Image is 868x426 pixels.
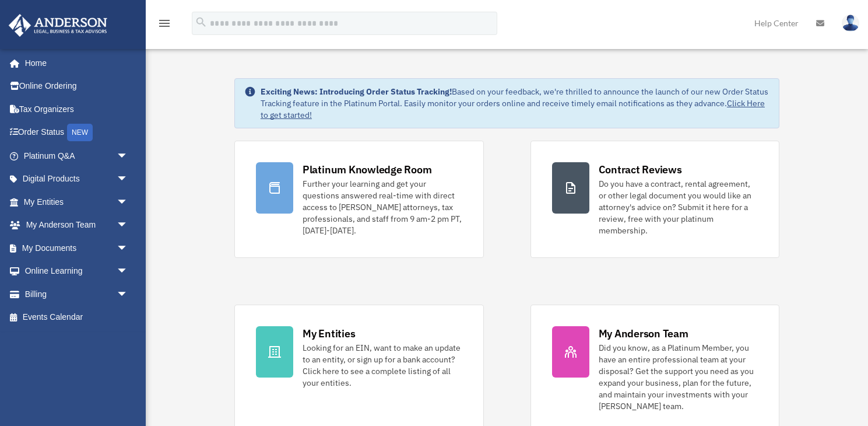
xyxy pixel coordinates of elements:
[8,97,146,121] a: Tax Organizers
[234,141,484,258] a: Platinum Knowledge Room Further your learning and get your questions answered real-time with dire...
[599,342,758,412] div: Did you know, as a Platinum Member, you have an entire professional team at your disposal? Get th...
[8,214,146,237] a: My Anderson Teamarrow_drop_down
[599,162,682,177] div: Contract Reviews
[8,190,146,214] a: My Entitiesarrow_drop_down
[303,342,462,389] div: Looking for an EIN, want to make an update to an entity, or sign up for a bank account? Click her...
[117,214,140,238] span: arrow_drop_down
[303,178,462,236] div: Further your learning and get your questions answered real-time with direct access to [PERSON_NAM...
[8,75,146,98] a: Online Ordering
[8,282,146,306] a: Billingarrow_drop_down
[303,162,432,177] div: Platinum Knowledge Room
[8,51,140,75] a: Home
[599,178,758,236] div: Do you have a contract, rental agreement, or other legal document you would like an attorney's ad...
[157,16,171,30] i: menu
[67,124,93,141] div: NEW
[117,144,140,168] span: arrow_drop_down
[157,20,171,30] a: menu
[261,98,765,120] a: Click Here to get started!
[8,121,146,145] a: Order StatusNEW
[117,190,140,214] span: arrow_drop_down
[8,260,146,283] a: Online Learningarrow_drop_down
[8,144,146,167] a: Platinum Q&Aarrow_drop_down
[261,86,452,97] strong: Exciting News: Introducing Order Status Tracking!
[530,141,780,258] a: Contract Reviews Do you have a contract, rental agreement, or other legal document you would like...
[303,326,355,341] div: My Entities
[195,16,208,29] i: search
[117,282,140,306] span: arrow_drop_down
[261,86,769,121] div: Based on your feedback, we're thrilled to announce the launch of our new Order Status Tracking fe...
[842,15,859,32] img: User Pic
[8,236,146,260] a: My Documentsarrow_drop_down
[5,14,111,37] img: Anderson Advisors Platinum Portal
[117,260,140,284] span: arrow_drop_down
[599,326,688,341] div: My Anderson Team
[117,167,140,191] span: arrow_drop_down
[117,236,140,260] span: arrow_drop_down
[8,306,146,329] a: Events Calendar
[8,167,146,191] a: Digital Productsarrow_drop_down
